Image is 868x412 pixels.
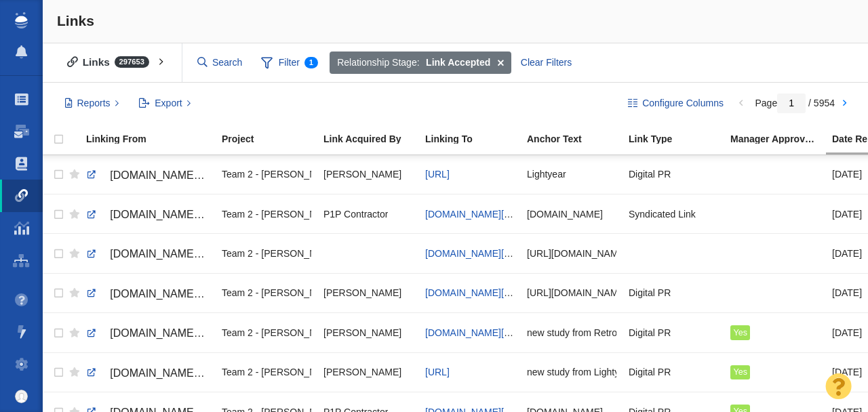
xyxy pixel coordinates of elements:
a: [DOMAIN_NAME][URL][DATE] [425,287,555,298]
td: P1P Contractor [317,194,419,234]
span: [DOMAIN_NAME][URL][US_STATE][US_STATE] [110,367,345,379]
input: Search [192,51,249,75]
span: Links [57,13,94,28]
a: [DOMAIN_NAME][URL] [425,248,526,259]
td: Syndicated Link [623,194,724,234]
span: Digital PR [629,168,671,180]
div: Lightyear [527,160,616,189]
button: Reports [57,92,127,115]
div: new study from Lightyear [527,358,616,387]
span: Page / 5954 [755,98,835,108]
div: Manager Approved Link? [730,134,831,144]
a: [DOMAIN_NAME][URL][US_STATE][US_STATE] [86,362,210,385]
td: Taylor Tomita [317,155,419,194]
span: [PERSON_NAME] [323,366,401,378]
span: [PERSON_NAME] [323,287,401,299]
span: [DOMAIN_NAME][URL][DATE] [110,327,258,339]
div: Link Acquired By [323,134,424,144]
span: P1P Contractor [323,208,388,220]
td: Digital PR [623,352,724,392]
a: Anchor Text [527,134,627,146]
a: [DOMAIN_NAME][URL][DATE] [425,209,555,220]
div: Team 2 - [PERSON_NAME] | [PERSON_NAME] | [PERSON_NAME]\Lightyear AI\Lightyear AI - Digital PR - C... [222,160,311,189]
a: [URL] [425,367,450,377]
span: [DOMAIN_NAME][URL][DATE] [110,288,258,300]
div: [DOMAIN_NAME] [527,199,616,228]
a: Manager Approved Link? [730,134,831,146]
td: Taylor Tomita [317,273,419,312]
span: Syndicated Link [629,208,696,220]
div: Clear Filters [513,52,579,75]
span: Configure Columns [642,96,724,110]
img: default_avatar.png [15,390,28,403]
span: [PERSON_NAME] [323,327,401,339]
a: [DOMAIN_NAME][URL][DATE] [86,283,210,306]
td: Yes [724,352,826,392]
a: [URL] [425,169,450,180]
div: Project [222,134,322,144]
div: Team 2 - [PERSON_NAME] | [PERSON_NAME] | [PERSON_NAME]\Autodesk\Autodesk - Resource [222,239,311,268]
div: Team 2 - [PERSON_NAME] | [PERSON_NAME] | [PERSON_NAME]\Retrospec\Retrospec - Digital PR - [DATE] ... [222,199,311,228]
div: Team 2 - [PERSON_NAME] | [PERSON_NAME] | [PERSON_NAME]\Retrospec\Retrospec - Digital PR - [DATE] ... [222,318,311,347]
a: [DOMAIN_NAME][URL] [86,243,210,266]
span: Digital PR [629,287,671,299]
span: Yes [733,367,747,377]
div: [URL][DOMAIN_NAME] [527,239,616,268]
a: [DOMAIN_NAME][URL][DATE] [86,322,210,345]
a: [DOMAIN_NAME][URL][DATE] [425,327,555,338]
td: Digital PR [623,313,724,352]
button: Configure Columns [620,92,732,115]
div: Team 2 - [PERSON_NAME] | [PERSON_NAME] | [PERSON_NAME]\Lightyear AI\Lightyear AI - Digital PR - C... [222,358,311,387]
span: 1 [304,57,318,68]
div: Linking To [425,134,526,144]
td: Taylor Tomita [317,313,419,352]
img: buzzstream_logo_iconsimple.png [15,12,27,28]
span: [DOMAIN_NAME][URL][DATE] [110,209,258,220]
a: [DOMAIN_NAME][URL][DATE] [86,203,210,226]
button: Export [132,92,199,115]
span: [PERSON_NAME] [323,168,401,180]
span: [DOMAIN_NAME][URL] [110,248,224,260]
div: Link Type [629,134,729,144]
a: Linking To [425,134,526,146]
div: Anchor Text [527,134,627,144]
td: Digital PR [623,155,724,194]
a: Linking From [86,134,220,146]
a: [DOMAIN_NAME][URL] [86,164,210,187]
td: Yes [724,313,826,352]
span: Digital PR [629,327,671,339]
span: Relationship Stage: [337,56,419,70]
td: Taylor Tomita [317,352,419,392]
span: Filter [254,50,325,76]
td: Digital PR [623,273,724,312]
div: Linking From [86,134,220,144]
a: Link Type [629,134,729,146]
div: new study from Retrospec [527,318,616,347]
span: Reports [77,96,111,110]
a: Link Acquired By [323,134,424,146]
div: [URL][DOMAIN_NAME][DATE] [527,279,616,308]
strong: Link Accepted [426,56,490,70]
span: Yes [733,328,747,337]
span: Export [155,96,182,110]
div: Team 2 - [PERSON_NAME] | [PERSON_NAME] | [PERSON_NAME]\Retrospec\Retrospec - Digital PR - [DATE] ... [222,279,311,308]
span: Digital PR [629,366,671,378]
span: [DOMAIN_NAME][URL] [110,169,224,181]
